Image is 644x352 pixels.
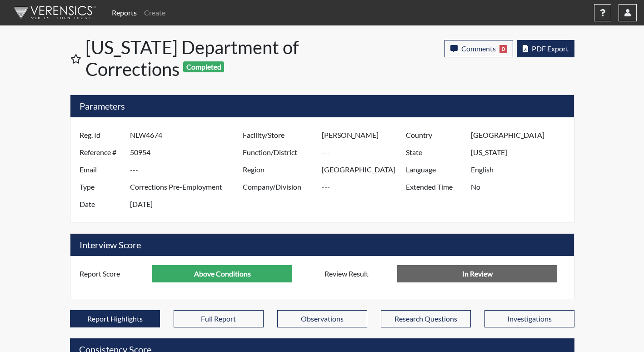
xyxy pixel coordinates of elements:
label: Email [73,161,130,178]
input: --- [322,161,408,178]
button: PDF Export [517,40,574,57]
h5: Parameters [70,95,574,117]
input: --- [471,161,571,178]
input: --- [322,126,408,144]
input: No Decision [397,265,557,282]
button: Investigations [484,310,574,327]
input: --- [130,144,245,161]
label: Region [236,161,322,178]
button: Report Highlights [70,310,160,327]
span: Completed [183,61,224,72]
h5: Interview Score [70,234,574,256]
span: 0 [499,45,507,53]
input: --- [471,178,571,196]
a: Create [140,4,169,22]
input: --- [130,161,245,178]
input: --- [130,178,245,196]
input: --- [152,265,292,282]
input: --- [322,178,408,196]
label: Company/Division [236,178,322,196]
label: Report Score [73,265,153,282]
label: Date [73,196,130,213]
a: Reports [108,4,140,22]
span: Comments [461,44,496,53]
label: Language [399,161,471,178]
label: State [399,144,471,161]
h1: [US_STATE] Department of Corrections [85,36,323,80]
input: --- [130,126,245,144]
label: Review Result [318,265,398,282]
label: Extended Time [399,178,471,196]
button: Observations [277,310,367,327]
label: Reg. Id [73,126,130,144]
label: Facility/Store [236,126,322,144]
button: Comments0 [444,40,513,57]
input: --- [130,196,245,213]
label: Reference # [73,144,130,161]
label: Type [73,178,130,196]
input: --- [322,144,408,161]
input: --- [471,144,571,161]
span: PDF Export [532,44,569,53]
button: Full Report [174,310,264,327]
label: Country [399,126,471,144]
button: Research Questions [381,310,471,327]
input: --- [471,126,571,144]
label: Function/District [236,144,322,161]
